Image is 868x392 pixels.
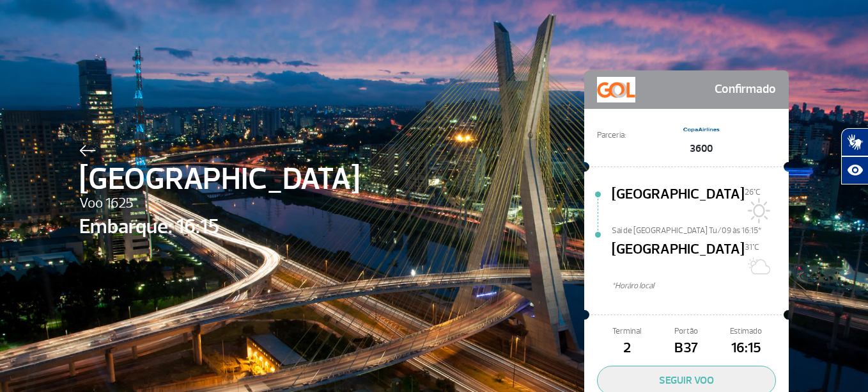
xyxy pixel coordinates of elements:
span: [GEOGRAPHIC_DATA] [79,156,360,202]
span: 26°C [745,187,761,197]
span: Voo 1625 [79,193,360,215]
span: B37 [656,338,716,359]
img: Sol [745,198,770,224]
span: 3600 [682,141,720,156]
span: 16:15 [717,338,776,359]
span: [GEOGRAPHIC_DATA] [612,239,745,280]
span: Estimado [717,325,776,338]
span: Portão [656,325,716,338]
span: *Horáro local [612,280,789,292]
div: Plugin de acessibilidade da Hand Talk. [841,128,868,184]
span: [GEOGRAPHIC_DATA] [612,184,745,225]
button: Abrir recursos assistivos. [841,156,868,184]
span: Parceria: [597,129,626,142]
span: Confirmado [715,77,776,102]
span: Terminal [597,325,656,338]
span: Sai de [GEOGRAPHIC_DATA] Tu/09 às 16:15* [612,225,789,234]
span: 2 [597,338,656,359]
button: Abrir tradutor de língua de sinais. [841,128,868,156]
img: Sol com muitas nuvens [745,253,770,279]
span: Embarque: 16:15 [79,211,360,242]
span: 31°C [745,242,759,252]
